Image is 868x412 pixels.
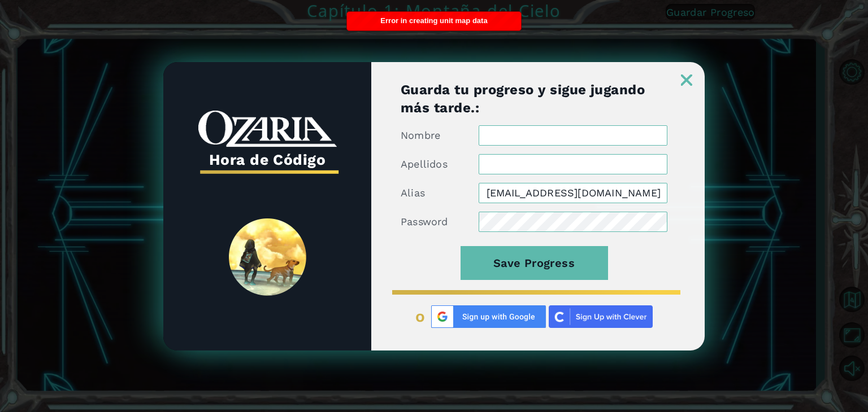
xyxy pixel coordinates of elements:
[198,111,337,147] img: whiteOzariaWordmark.png
[415,308,426,326] span: o
[549,305,653,328] img: clever_sso_button@2x.png
[401,157,448,171] label: Apellidos
[401,81,667,117] h1: Guarda tu progreso y sigue jugando más tarde.:
[461,246,608,280] button: Save Progress
[198,147,337,172] h3: Hora de Código
[681,74,692,86] img: ExitButton_Dusk.png
[401,186,425,200] label: Alias
[229,218,306,296] img: SpiritLandReveal.png
[380,16,487,25] span: Error in creating unit map data
[401,215,448,229] label: Password
[431,305,546,328] img: Google%20Sign%20Up.png
[401,129,440,142] label: Nombre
